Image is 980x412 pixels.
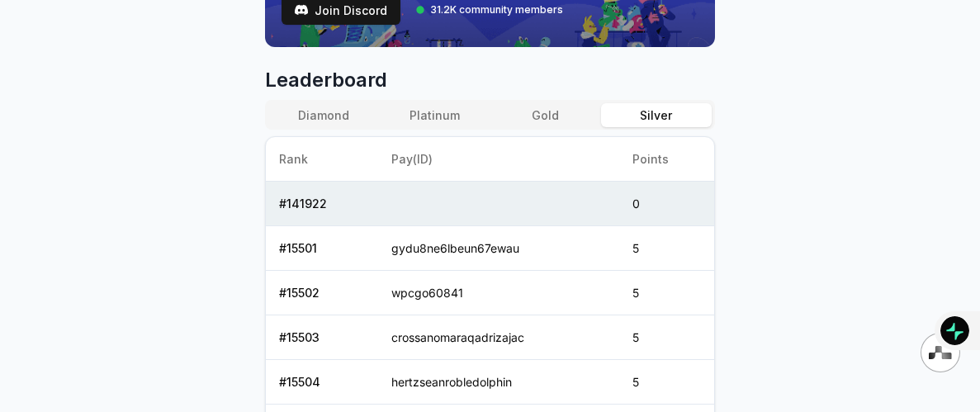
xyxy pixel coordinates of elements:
td: # 15503 [266,315,378,360]
td: 5 [619,360,714,405]
button: Gold [490,103,601,127]
span: Leaderboard [265,67,715,93]
button: Platinum [379,103,490,127]
th: Pay(ID) [378,137,619,182]
td: wpcgo60841 [378,271,619,315]
td: # 15504 [266,360,378,405]
th: Points [619,137,714,182]
th: Rank [266,137,378,182]
td: # 141922 [266,182,378,226]
td: 0 [619,182,714,226]
button: Silver [601,103,712,127]
button: Diamond [268,103,379,127]
td: crossanomaraqadrizajac [378,315,619,360]
td: # 15501 [266,226,378,271]
img: test [295,3,308,17]
td: 5 [619,271,714,315]
td: 5 [619,226,714,271]
img: svg+xml,%3Csvg%20xmlns%3D%22http%3A%2F%2Fwww.w3.org%2F2000%2Fsvg%22%20width%3D%2228%22%20height%3... [929,346,952,359]
td: hertzseanrobledolphin [378,360,619,405]
span: 31.2K community members [430,3,563,17]
td: gydu8ne6lbeun67ewau [378,226,619,271]
td: # 15502 [266,271,378,315]
span: Join Discord [315,2,387,19]
td: 5 [619,315,714,360]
